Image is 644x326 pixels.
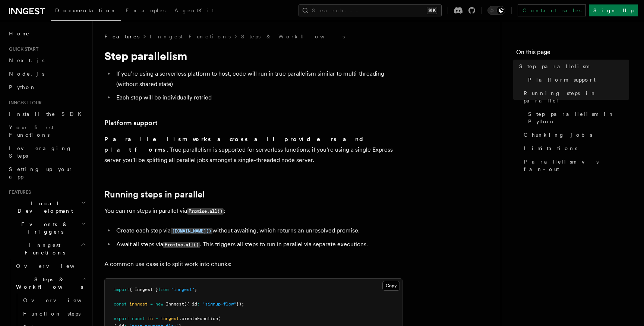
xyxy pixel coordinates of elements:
[171,227,212,234] a: [DOMAIN_NAME]()
[6,189,31,195] span: Features
[13,259,88,273] a: Overview
[23,311,80,317] span: Function steps
[528,76,596,83] span: Platform support
[521,86,629,107] a: Running steps in parallel
[184,301,197,307] span: ({ id
[163,242,200,248] code: Promise.all()
[6,100,42,106] span: Inngest tour
[16,263,93,269] span: Overview
[9,71,44,77] span: Node.js
[129,287,158,292] span: { Inngest }
[114,287,129,292] span: import
[6,46,38,52] span: Quick start
[104,134,402,165] p: . True parallelism is supported for serverless functions; if you’re using a single Express server...
[155,316,158,321] span: =
[174,7,214,13] span: AgentKit
[427,7,437,14] kbd: ⌘K
[104,206,402,216] p: You can run steps in parallel via :
[171,228,212,234] code: [DOMAIN_NAME]()
[195,287,197,292] span: ;
[114,301,127,307] span: const
[129,301,148,307] span: inngest
[166,301,184,307] span: Inngest
[525,73,629,86] a: Platform support
[104,33,139,40] span: Features
[170,2,218,20] a: AgentKit
[150,301,153,307] span: =
[197,301,200,307] span: :
[55,7,117,13] span: Documentation
[148,316,153,321] span: fn
[104,118,158,128] a: Platform support
[487,6,505,15] button: Toggle dark mode
[524,89,629,104] span: Running steps in parallel
[241,33,345,40] a: Steps & Workflows
[126,7,165,13] span: Examples
[155,301,163,307] span: new
[9,111,86,117] span: Install the SDK
[13,276,83,291] span: Steps & Workflows
[518,4,586,16] a: Contact sales
[6,197,88,218] button: Local Development
[179,316,218,321] span: .createFunction
[521,142,629,155] a: Limitations
[132,316,145,321] span: const
[114,225,402,236] li: Create each step via without awaiting, which returns an unresolved promise.
[20,307,88,320] a: Function steps
[104,259,402,269] p: A common use case is to split work into chunks:
[6,107,88,121] a: Install the SDK
[6,80,88,94] a: Python
[158,287,168,292] span: from
[23,297,100,303] span: Overview
[519,63,589,70] span: Step parallelism
[51,2,121,21] a: Documentation
[525,107,629,128] a: Step parallelism in Python
[9,124,53,138] span: Your first Functions
[9,30,30,37] span: Home
[528,110,629,125] span: Step parallelism in Python
[202,301,236,307] span: "signup-flow"
[20,294,88,307] a: Overview
[299,4,442,16] button: Search...⌘K
[150,33,231,40] a: Inngest Functions
[516,48,629,60] h4: On this page
[6,142,88,162] a: Leveraging Steps
[9,84,36,90] span: Python
[114,69,402,89] li: If you’re using a serverless platform to host, code will run in true parallelism similar to multi...
[6,121,88,142] a: Your first Functions
[104,136,369,153] strong: Parallelism works across all providers and platforms
[114,92,402,103] li: Each step will be individually retried
[161,316,179,321] span: inngest
[382,281,400,291] button: Copy
[6,54,88,67] a: Next.js
[9,57,44,63] span: Next.js
[114,316,129,321] span: export
[114,239,402,250] li: Await all steps via . This triggers all steps to run in parallel via separate executions.
[236,301,244,307] span: });
[121,2,170,20] a: Examples
[6,27,88,40] a: Home
[6,162,88,183] a: Setting up your app
[6,221,81,235] span: Events & Triggers
[9,145,72,159] span: Leveraging Steps
[524,158,629,173] span: Parallelism vs fan-out
[104,189,205,200] a: Running steps in parallel
[524,131,592,139] span: Chunking jobs
[516,60,629,73] a: Step parallelism
[521,155,629,176] a: Parallelism vs fan-out
[521,128,629,142] a: Chunking jobs
[6,200,81,215] span: Local Development
[6,67,88,80] a: Node.js
[6,218,88,238] button: Events & Triggers
[171,287,195,292] span: "inngest"
[9,166,73,180] span: Setting up your app
[13,273,88,294] button: Steps & Workflows
[6,241,80,256] span: Inngest Functions
[104,49,402,63] h1: Step parallelism
[6,238,88,259] button: Inngest Functions
[218,316,221,321] span: (
[187,208,224,215] code: Promise.all()
[589,4,638,16] a: Sign Up
[524,145,577,152] span: Limitations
